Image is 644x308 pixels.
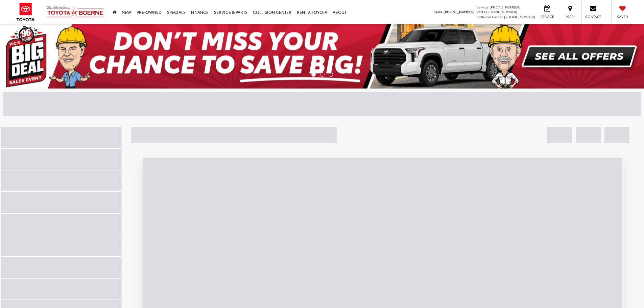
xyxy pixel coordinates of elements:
[504,14,535,19] span: [PHONE_NUMBER]
[47,5,104,19] img: Vic Vaughan Toyota of Boerne
[615,14,630,19] span: Saved
[490,4,521,9] span: [PHONE_NUMBER]
[477,9,485,14] span: Parts
[585,14,601,19] span: Contact
[477,4,488,9] span: Service
[540,14,555,19] span: Service
[434,9,443,14] span: Sales
[563,14,577,19] span: Map
[444,9,475,14] span: [PHONE_NUMBER]
[477,14,503,19] span: Collision Center
[486,9,517,14] span: [PHONE_NUMBER]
